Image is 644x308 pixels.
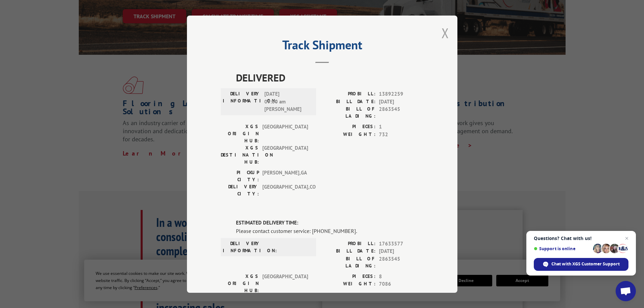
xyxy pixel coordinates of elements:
span: [PERSON_NAME] , GA [262,169,308,183]
label: PIECES: [322,273,376,280]
label: BILL DATE: [322,98,376,105]
label: PICKUP CITY: [221,169,259,183]
label: WEIGHT: [322,280,376,288]
label: PIECES: [322,123,376,131]
div: Open chat [616,281,636,301]
span: [GEOGRAPHIC_DATA] [262,123,308,144]
label: DELIVERY INFORMATION: [223,240,261,254]
div: Please contact customer service: [PHONE_NUMBER]. [236,227,424,235]
label: PROBILL: [322,240,376,247]
h2: Track Shipment [221,40,424,53]
span: Close chat [623,234,631,242]
span: [DATE] [379,98,424,105]
span: Questions? Chat with us! [534,236,628,241]
span: [GEOGRAPHIC_DATA] , CO [262,183,308,197]
span: Chat with XGS Customer Support [551,261,620,267]
label: XGS ORIGIN HUB: [221,123,259,144]
span: 8 [379,273,424,280]
span: 2863545 [379,255,424,269]
span: 13892259 [379,90,424,98]
label: BILL OF LADING: [322,255,376,269]
button: Close modal [442,24,449,42]
span: 7086 [379,280,424,288]
span: [GEOGRAPHIC_DATA] [262,273,308,294]
span: Support is online [534,246,591,251]
span: [GEOGRAPHIC_DATA] [262,144,308,166]
label: XGS ORIGIN HUB: [221,273,259,294]
span: [DATE] 09:00 am [PERSON_NAME] [264,90,310,113]
label: WEIGHT: [322,131,376,138]
label: BILL OF LADING: [322,105,376,120]
label: XGS DESTINATION HUB: [221,144,259,166]
label: PROBILL: [322,90,376,98]
label: BILL DATE: [322,247,376,255]
label: DELIVERY CITY: [221,183,259,197]
span: [DATE] [379,247,424,255]
span: 1 [379,123,424,131]
span: 17633577 [379,240,424,247]
span: 732 [379,131,424,138]
label: ESTIMATED DELIVERY TIME: [236,219,424,227]
span: 2863545 [379,105,424,120]
div: Chat with XGS Customer Support [534,258,628,271]
label: DELIVERY INFORMATION: [223,90,261,113]
span: DELIVERED [236,70,424,85]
